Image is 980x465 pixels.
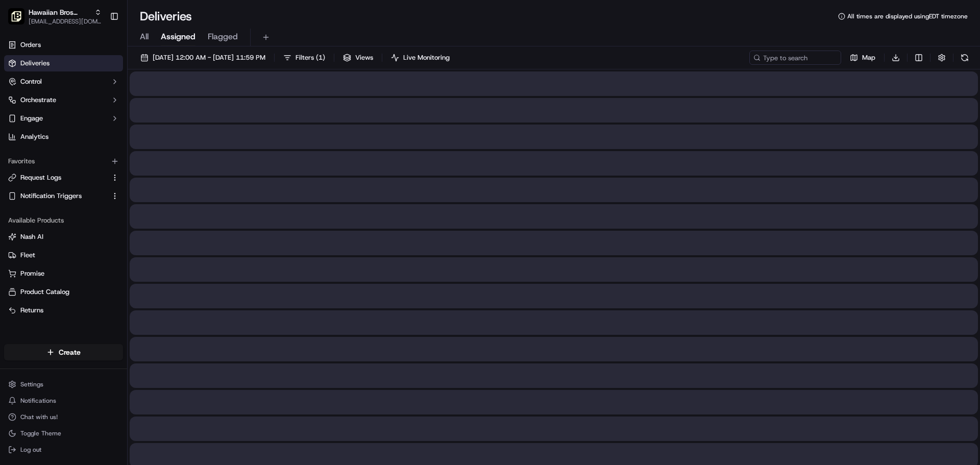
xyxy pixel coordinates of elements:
[4,443,123,457] button: Log out
[20,95,56,105] span: Orchestrate
[4,153,123,169] div: Favorites
[29,17,102,26] button: [EMAIL_ADDRESS][DOMAIN_NAME]
[4,410,123,424] button: Chat with us!
[4,37,123,53] a: Orders
[20,429,61,437] span: Toggle Theme
[20,191,82,201] span: Notification Triggers
[8,173,107,182] a: Request Logs
[386,51,454,65] button: Live Monitoring
[8,191,107,201] a: Notification Triggers
[4,284,123,300] button: Product Catalog
[136,51,270,65] button: [DATE] 12:00 AM - [DATE] 11:59 PM
[20,269,44,278] span: Promise
[958,51,972,65] button: Refresh
[4,212,123,229] div: Available Products
[140,8,192,25] h1: Deliveries
[316,53,325,62] span: ( 1 )
[20,380,43,388] span: Settings
[140,31,149,43] span: All
[20,59,50,68] span: Deliveries
[20,77,42,86] span: Control
[4,247,123,263] button: Fleet
[4,169,123,186] button: Request Logs
[29,7,90,17] button: Hawaiian Bros (Hixson_TN)
[20,114,43,123] span: Engage
[4,110,123,127] button: Engage
[845,51,880,65] button: Map
[59,347,81,357] span: Create
[4,394,123,408] button: Notifications
[8,287,119,297] a: Product Catalog
[20,446,41,454] span: Log out
[20,306,43,315] span: Returns
[20,173,61,182] span: Request Logs
[338,51,378,65] button: Views
[279,51,330,65] button: Filters(1)
[20,40,41,50] span: Orders
[4,92,123,108] button: Orchestrate
[296,53,325,62] span: Filters
[862,53,875,62] span: Map
[8,232,119,241] a: Nash AI
[8,269,119,278] a: Promise
[8,251,119,260] a: Fleet
[8,306,119,315] a: Returns
[208,31,238,43] span: Flagged
[20,232,43,241] span: Nash AI
[4,74,123,90] button: Control
[4,188,123,204] button: Notification Triggers
[4,344,123,360] button: Create
[20,132,48,141] span: Analytics
[4,426,123,440] button: Toggle Theme
[4,4,106,29] button: Hawaiian Bros (Hixson_TN)Hawaiian Bros (Hixson_TN)[EMAIL_ADDRESS][DOMAIN_NAME]
[4,377,123,391] button: Settings
[4,229,123,245] button: Nash AI
[4,265,123,282] button: Promise
[20,413,58,421] span: Chat with us!
[20,397,56,405] span: Notifications
[4,302,123,319] button: Returns
[403,53,450,62] span: Live Monitoring
[4,129,123,145] a: Analytics
[4,55,123,71] a: Deliveries
[8,8,24,25] img: Hawaiian Bros (Hixson_TN)
[847,12,968,20] span: All times are displayed using EDT timezone
[20,287,69,297] span: Product Catalog
[153,53,265,62] span: [DATE] 12:00 AM - [DATE] 11:59 PM
[355,53,373,62] span: Views
[20,251,35,260] span: Fleet
[749,51,841,65] input: Type to search
[161,31,195,43] span: Assigned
